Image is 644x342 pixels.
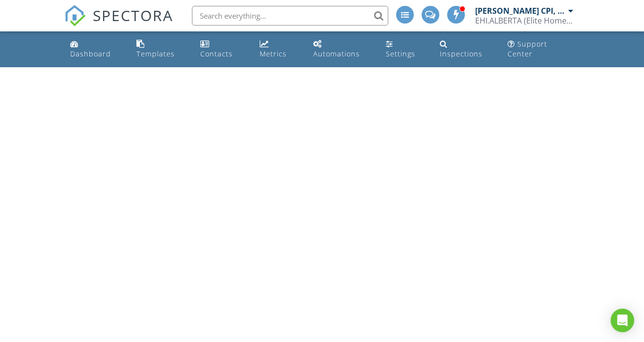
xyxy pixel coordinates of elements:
span: SPECTORA [93,5,173,26]
div: Automations [313,49,360,58]
div: Metrics [260,49,287,58]
div: Contacts [200,49,233,58]
a: Metrics [256,35,301,63]
input: Search everything... [192,6,388,26]
a: Contacts [196,35,247,63]
div: Dashboard [70,49,111,58]
a: Support Center [504,35,578,63]
div: EHI.ALBERTA (Elite Home Inspections) [475,16,573,26]
div: Support Center [508,39,547,58]
img: The Best Home Inspection Software - Spectora [64,5,86,26]
a: Settings [382,35,428,63]
a: Dashboard [66,35,125,63]
div: Inspections [440,49,483,58]
a: Inspections [436,35,496,63]
div: Settings [386,49,415,58]
a: SPECTORA [64,13,173,34]
div: Templates [136,49,175,58]
a: Templates [133,35,188,63]
div: [PERSON_NAME] CPI, CMI [475,6,566,16]
div: Open Intercom Messenger [611,309,634,332]
a: Automations (Basic) [309,35,374,63]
